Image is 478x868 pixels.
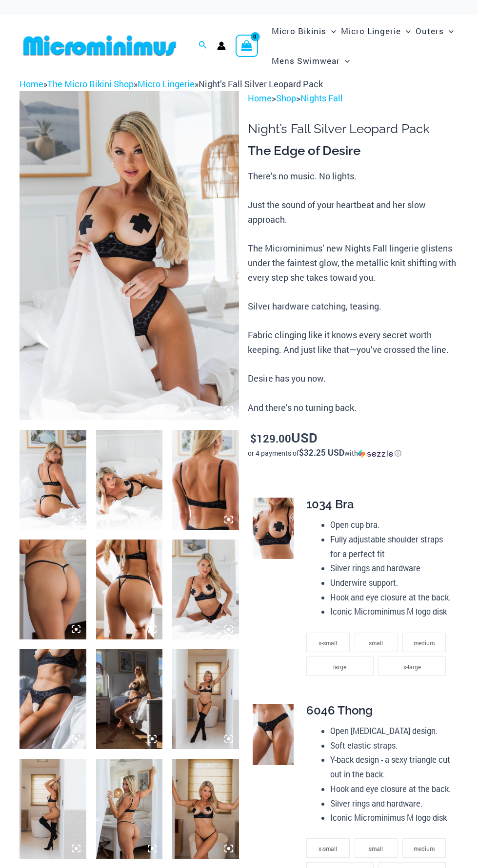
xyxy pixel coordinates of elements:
[402,838,446,858] li: medium
[20,759,86,859] img: Nights Fall Silver Leopard 1036 Bra 6516 Micro
[269,46,352,76] a: Mens SwimwearMenu ToggleMenu Toggle
[333,663,346,671] span: large
[444,19,454,43] span: Menu Toggle
[340,48,350,73] span: Menu Toggle
[330,724,451,738] li: Open [MEDICAL_DATA] design.
[319,639,337,647] span: x-small
[253,498,294,559] img: Nights Fall Silver Leopard 1036 Bra
[268,15,458,77] nav: Site Navigation
[250,431,257,445] span: $
[172,759,239,859] img: Nights Fall Silver Leopard 1036 Bra 6516 Micro
[248,430,458,446] p: USD
[248,169,458,415] p: There’s no music. No lights. Just the sound of your heartbeat and her slow approach. The Micromin...
[248,448,458,458] div: or 4 payments of with
[250,431,291,445] bdi: 129.00
[401,19,411,43] span: Menu Toggle
[306,838,350,858] li: x-small
[248,91,458,106] p: > >
[330,518,451,532] li: Open cup bra.
[20,35,180,57] img: MM SHOP LOGO FLAT
[96,430,163,530] img: Nights Fall Silver Leopard 1036 Bra 6046 Thong
[306,497,354,511] span: 1034 Bra
[47,78,134,90] a: The Micro Bikini Shop
[358,449,393,458] img: Sezzle
[138,78,195,90] a: Micro Lingerie
[20,78,323,90] span: » » »
[378,656,446,676] li: x-large
[416,19,444,43] span: Outers
[330,590,451,605] li: Hook and eye closure at the back.
[248,121,458,136] h1: Night’s Fall Silver Leopard Pack
[276,92,296,104] a: Shop
[248,448,458,458] div: or 4 payments of$32.25 USDwithSezzle Click to learn more about Sezzle
[172,649,239,749] img: Nights Fall Silver Leopard 1036 Bra 6516 Micro
[20,91,239,420] img: Nights Fall Silver Leopard 1036 Bra 6046 Thong
[326,19,336,43] span: Menu Toggle
[330,752,451,781] li: Y-back design - a sexy triangle cut out in the back.
[330,738,451,753] li: Soft elastic straps.
[199,78,323,90] span: Night’s Fall Silver Leopard Pack
[355,838,398,858] li: small
[355,633,398,652] li: small
[414,845,435,852] span: medium
[306,703,373,717] span: 6046 Thong
[172,430,239,530] img: Nights Fall Silver Leopard 1036 Bra
[269,16,339,46] a: Micro BikinisMenu ToggleMenu Toggle
[369,639,383,647] span: small
[330,576,451,590] li: Underwire support.
[402,633,446,652] li: medium
[299,447,344,458] span: $32.25 USD
[248,92,272,104] a: Home
[300,92,343,104] a: Nights Fall
[20,430,86,530] img: Nights Fall Silver Leopard 1036 Bra 6046 Thong
[330,604,451,619] li: Iconic Microminimus M logo disk
[341,19,401,43] span: Micro Lingerie
[96,759,163,859] img: Nights Fall Silver Leopard 1036 Bra 6516 Micro
[306,633,350,652] li: x-small
[96,540,163,639] img: Nights Fall Silver Leopard 1036 Bra 6046 Thong
[330,782,451,796] li: Hook and eye closure at the back.
[253,704,294,765] img: Nights Fall Silver Leopard 6046 Thong
[306,656,374,676] li: large
[369,845,383,852] span: small
[330,796,451,811] li: Silver rings and hardware.
[20,649,86,749] img: Nights Fall Silver Leopard 1036 Bra 6046 Thong
[272,48,340,73] span: Mens Swimwear
[319,845,337,852] span: x-small
[330,561,451,576] li: Silver rings and hardware
[172,540,239,639] img: Nights Fall Silver Leopard 1036 Bra 6046 Thong
[96,649,163,749] img: Nights Fall Silver Leopard 1036 Bra 6046 Thong
[272,19,326,43] span: Micro Bikinis
[248,143,458,159] h3: The Edge of Desire
[217,41,226,50] a: Account icon link
[20,78,43,90] a: Home
[330,532,451,561] li: Fully adjustable shoulder straps for a perfect fit
[414,639,435,647] span: medium
[403,663,421,671] span: x-large
[20,540,86,639] img: Nights Fall Silver Leopard 6516 Micro
[330,810,451,825] li: Iconic Microminimus M logo disk
[339,16,413,46] a: Micro LingerieMenu ToggleMenu Toggle
[199,39,207,52] a: Search icon link
[413,16,456,46] a: OutersMenu ToggleMenu Toggle
[236,35,258,57] a: View Shopping Cart, empty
